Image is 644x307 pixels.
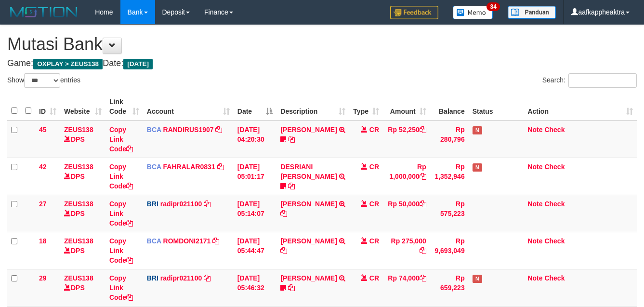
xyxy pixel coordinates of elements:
[524,93,637,120] th: Action: activate to sort column ascending
[39,237,47,245] span: 18
[109,163,133,190] a: Copy Link Code
[383,158,430,195] td: Rp 1,000,000
[35,93,60,120] th: ID: activate to sort column ascending
[105,93,143,120] th: Link Code: activate to sort column ascending
[215,126,222,133] a: Copy RANDIRUS1907 to clipboard
[163,126,214,133] a: RANDIRUS1907
[288,135,295,143] a: Copy TENNY SETIAWAN to clipboard
[544,200,565,208] a: Check
[420,247,426,254] a: Copy Rp 275,000 to clipboard
[109,200,133,227] a: Copy Link Code
[64,274,93,282] a: ZEUS138
[163,163,215,171] a: FAHRALAR0831
[234,120,277,158] td: [DATE] 04:20:30
[60,158,105,195] td: DPS
[527,163,542,171] a: Note
[147,126,161,133] span: BCA
[39,200,47,208] span: 27
[64,163,93,171] a: ZEUS138
[544,126,565,133] a: Check
[453,6,493,19] img: Button%20Memo.svg
[109,237,133,264] a: Copy Link Code
[383,195,430,232] td: Rp 50,000
[39,126,47,133] span: 45
[60,120,105,158] td: DPS
[7,35,637,54] h1: Mutasi Bank
[147,200,158,208] span: BRI
[369,163,379,171] span: CR
[64,126,93,133] a: ZEUS138
[544,237,565,245] a: Check
[64,200,93,208] a: ZEUS138
[163,237,211,245] a: ROMDONI2171
[234,269,277,306] td: [DATE] 05:46:32
[473,275,482,283] span: Has Note
[7,59,637,68] h4: Game: Date:
[383,120,430,158] td: Rp 52,250
[420,200,426,208] a: Copy Rp 50,000 to clipboard
[527,200,542,208] a: Note
[33,59,103,69] span: OXPLAY > ZEUS138
[160,274,202,282] a: radipr021100
[64,237,93,245] a: ZEUS138
[147,237,161,245] span: BCA
[280,210,287,217] a: Copy DANA TEGARJALERPR to clipboard
[212,237,219,245] a: Copy ROMDONI2171 to clipboard
[204,200,210,208] a: Copy radipr021100 to clipboard
[234,93,277,120] th: Date: activate to sort column descending
[527,274,542,282] a: Note
[280,274,337,282] a: [PERSON_NAME]
[430,269,469,306] td: Rp 659,223
[234,232,277,269] td: [DATE] 05:44:47
[473,126,482,134] span: Has Note
[234,195,277,232] td: [DATE] 05:14:07
[123,59,153,69] span: [DATE]
[430,93,469,120] th: Balance
[143,93,234,120] th: Account: activate to sort column ascending
[390,6,438,19] img: Feedback.jpg
[7,5,80,19] img: MOTION_logo.png
[369,274,379,282] span: CR
[508,6,556,19] img: panduan.png
[420,126,426,133] a: Copy Rp 52,250 to clipboard
[369,126,379,133] span: CR
[469,93,524,120] th: Status
[7,73,80,88] label: Show entries
[383,232,430,269] td: Rp 275,000
[527,237,542,245] a: Note
[280,247,287,254] a: Copy MUHAMMAD IQB to clipboard
[280,200,337,208] a: [PERSON_NAME]
[288,284,295,292] a: Copy STEVANO FERNAN to clipboard
[349,93,383,120] th: Type: activate to sort column ascending
[160,200,202,208] a: radipr021100
[527,126,542,133] a: Note
[60,195,105,232] td: DPS
[39,163,47,171] span: 42
[109,126,133,153] a: Copy Link Code
[473,163,482,172] span: Has Note
[39,274,47,282] span: 29
[544,274,565,282] a: Check
[383,93,430,120] th: Amount: activate to sort column ascending
[280,163,337,180] a: DESRIANI [PERSON_NAME]
[383,269,430,306] td: Rp 74,000
[430,195,469,232] td: Rp 575,223
[430,232,469,269] td: Rp 9,693,049
[542,73,637,88] label: Search:
[486,2,499,11] span: 34
[147,163,161,171] span: BCA
[109,274,133,301] a: Copy Link Code
[369,237,379,245] span: CR
[420,274,426,282] a: Copy Rp 74,000 to clipboard
[568,73,637,88] input: Search:
[276,93,349,120] th: Description: activate to sort column ascending
[60,232,105,269] td: DPS
[369,200,379,208] span: CR
[60,93,105,120] th: Website: activate to sort column ascending
[430,120,469,158] td: Rp 280,796
[544,163,565,171] a: Check
[234,158,277,195] td: [DATE] 05:01:17
[280,126,337,133] a: [PERSON_NAME]
[217,163,224,171] a: Copy FAHRALAR0831 to clipboard
[280,237,337,245] a: [PERSON_NAME]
